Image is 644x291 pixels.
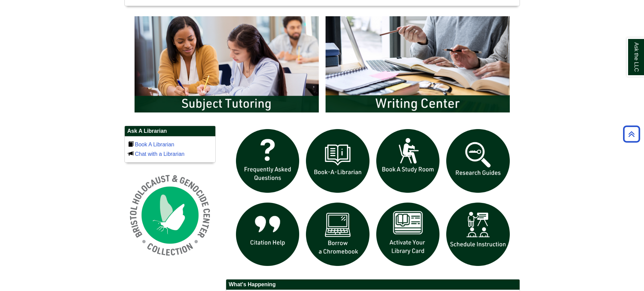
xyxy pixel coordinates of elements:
[135,151,185,157] a: Chat with a Librarian
[131,13,322,116] img: Subject Tutoring Information
[125,126,215,137] h2: Ask A Librarian
[443,126,513,196] img: Research Guides icon links to research guides web page
[131,13,513,119] div: slideshow
[373,199,443,270] img: activate Library Card icon links to form to activate student ID into library card
[621,129,642,139] a: Back to Top
[443,199,513,270] img: For faculty. Schedule Library Instruction icon links to form.
[124,169,216,261] img: Holocaust and Genocide Collection
[226,279,520,290] h2: What's Happening
[303,126,373,196] img: Book a Librarian icon links to book a librarian web page
[233,126,513,272] div: slideshow
[322,13,513,116] img: Writing Center Information
[373,126,443,196] img: book a study room icon links to book a study room web page
[233,126,303,196] img: frequently asked questions
[135,142,174,147] a: Book A Librarian
[233,199,303,270] img: citation help icon links to citation help guide page
[303,199,373,270] img: Borrow a chromebook icon links to the borrow a chromebook web page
